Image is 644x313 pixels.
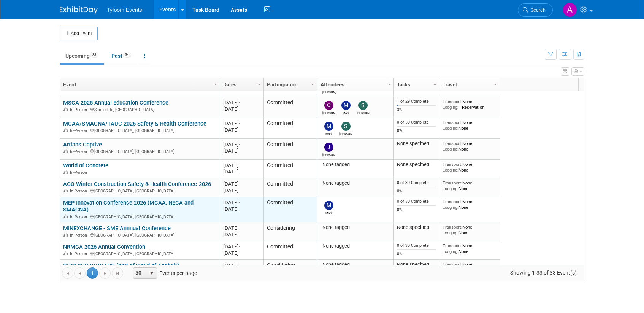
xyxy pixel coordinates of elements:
[63,162,108,169] a: World of Concrete
[397,180,436,186] div: 0 of 30 Complete
[443,243,462,248] span: Transport:
[443,78,495,91] a: Travel
[324,101,333,110] img: Chris Walker
[309,78,317,89] a: Column Settings
[443,105,458,110] span: Lodging:
[443,180,462,186] span: Transport:
[63,128,68,132] img: In-Person Event
[443,205,458,210] span: Lodging:
[503,267,584,278] span: Showing 1-33 of 33 Event(s)
[432,81,438,87] span: Column Settings
[124,267,205,279] span: Events per page
[112,267,123,279] a: Go to the last page
[397,141,436,147] div: None specified
[63,213,216,220] div: [GEOGRAPHIC_DATA], [GEOGRAPHIC_DATA]
[70,214,89,219] span: In-Person
[443,99,462,104] span: Transport:
[397,78,434,91] a: Tasks
[324,143,333,152] img: Jason Cuskelly
[263,139,317,160] td: Committed
[443,224,462,230] span: Transport:
[443,146,458,152] span: Lodging:
[320,262,391,268] div: None tagged
[63,232,216,238] div: [GEOGRAPHIC_DATA], [GEOGRAPHIC_DATA]
[397,120,436,125] div: 0 of 30 Complete
[443,199,462,204] span: Transport:
[87,267,98,279] span: 1
[443,180,497,191] div: None None
[443,162,462,167] span: Transport:
[492,78,500,89] a: Column Settings
[357,110,370,115] div: Steve Davis
[63,233,68,237] img: In-Person Event
[239,244,240,249] span: -
[63,127,216,133] div: [GEOGRAPHIC_DATA], [GEOGRAPHIC_DATA]
[397,251,436,257] div: 0%
[309,81,316,87] span: Column Settings
[239,181,240,187] span: -
[70,107,89,112] span: In-Person
[443,120,497,131] div: None None
[339,110,353,115] div: Mark Nelson
[263,97,317,118] td: Committed
[60,27,98,40] button: Add Event
[443,262,497,273] div: None None
[63,107,68,111] img: In-Person Event
[223,181,260,187] div: [DATE]
[223,250,260,256] div: [DATE]
[324,201,333,210] img: Mark Nelson
[397,243,436,248] div: 0 of 30 Complete
[239,100,240,105] span: -
[63,262,179,269] a: CONEXPO CON/AGC (part of world of Asphalt)
[223,231,260,238] div: [DATE]
[63,251,68,255] img: In-Person Event
[443,224,497,235] div: None None
[65,270,71,276] span: Go to the first page
[263,241,317,260] td: Committed
[70,149,89,154] span: In-Person
[223,206,260,212] div: [DATE]
[322,89,336,94] div: Jason Cuskelly
[63,214,68,218] img: In-Person Event
[70,251,89,256] span: In-Person
[63,149,68,153] img: In-Person Event
[322,110,336,115] div: Chris Walker
[70,170,89,175] span: In-Person
[386,81,392,87] span: Column Settings
[263,222,317,241] td: Considering
[114,270,121,276] span: Go to the last page
[341,101,351,110] img: Mark Nelson
[358,101,368,110] img: Steve Davis
[320,243,391,249] div: None tagged
[431,78,439,89] a: Column Settings
[123,52,131,58] span: 34
[63,148,216,154] div: [GEOGRAPHIC_DATA], [GEOGRAPHIC_DATA]
[385,78,394,89] a: Column Settings
[239,121,240,126] span: -
[223,148,260,154] div: [DATE]
[63,243,145,250] a: NRMCA 2026 Annual Convention
[223,199,260,206] div: [DATE]
[63,181,211,187] a: AGC Winter Construction Safety & Health Conference-2026
[443,230,458,235] span: Lodging:
[397,224,436,230] div: None specified
[397,162,436,168] div: None specified
[149,270,155,276] span: select
[63,106,216,113] div: Scottsdale, [GEOGRAPHIC_DATA]
[74,267,86,279] a: Go to the previous page
[223,262,260,269] div: [DATE]
[70,189,89,194] span: In-Person
[239,141,240,147] span: -
[443,141,462,146] span: Transport:
[223,78,259,91] a: Dates
[107,7,142,13] span: Tyfoom Events
[397,199,436,204] div: 0 of 30 Complete
[223,141,260,148] div: [DATE]
[99,267,111,279] a: Go to the next page
[223,106,260,112] div: [DATE]
[397,107,436,113] div: 3%
[397,207,436,213] div: 0%
[443,120,462,125] span: Transport:
[63,250,216,257] div: [GEOGRAPHIC_DATA], [GEOGRAPHIC_DATA]
[443,243,497,254] div: None None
